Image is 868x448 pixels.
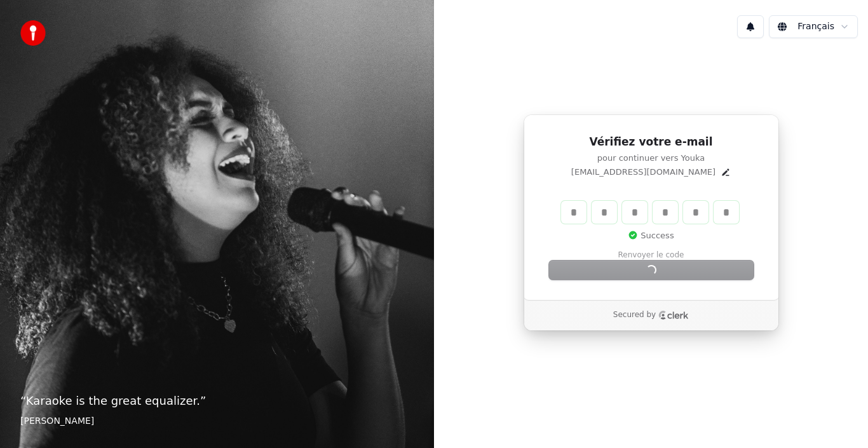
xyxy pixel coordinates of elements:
[559,198,742,226] div: Verification code input
[20,415,414,428] footer: [PERSON_NAME]
[658,311,689,320] a: Clerk logo
[20,392,414,410] p: “ Karaoke is the great equalizer. ”
[20,20,46,46] img: youka
[549,135,754,150] h1: Vérifiez votre e-mail
[613,310,656,320] p: Secured by
[721,167,731,177] button: Edit
[549,153,754,164] p: pour continuer vers Youka
[628,230,674,241] p: Success
[571,166,715,178] p: [EMAIL_ADDRESS][DOMAIN_NAME]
